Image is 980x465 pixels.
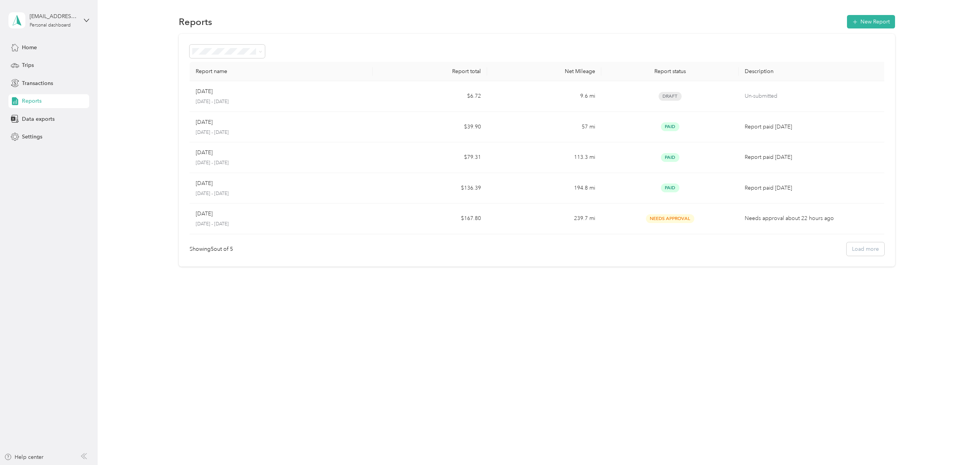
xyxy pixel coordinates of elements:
p: [DATE] - [DATE] [196,160,366,167]
span: Home [22,43,37,52]
p: [DATE] - [DATE] [196,98,366,105]
span: Data exports [22,115,55,123]
p: Un-submitted [745,92,885,100]
span: Paid [661,153,679,162]
td: 57 mi [487,112,602,143]
span: Draft [659,92,682,101]
p: [DATE] - [DATE] [196,190,366,197]
span: Settings [22,133,42,141]
th: Report name [190,62,373,81]
iframe: Everlance-gr Chat Button Frame [937,422,980,465]
button: New Report [847,15,895,28]
p: Report paid [DATE] [745,123,885,131]
td: 113.3 mi [487,142,602,173]
span: Paid [661,122,679,131]
td: $6.72 [373,81,487,112]
h1: Reports [179,18,212,26]
div: Showing 5 out of 5 [190,245,233,253]
td: $39.90 [373,112,487,143]
td: 9.6 mi [487,81,602,112]
span: Transactions [22,79,53,87]
div: Report status [607,68,732,75]
th: Net Mileage [487,62,602,81]
p: [DATE] [196,179,213,188]
td: $167.80 [373,203,487,234]
p: Report paid [DATE] [745,184,885,192]
td: 194.8 mi [487,173,602,204]
span: Reports [22,97,42,105]
td: $136.39 [373,173,487,204]
p: [DATE] - [DATE] [196,129,366,136]
p: [DATE] [196,148,213,157]
p: [DATE] - [DATE] [196,221,366,228]
div: [EMAIL_ADDRESS][DOMAIN_NAME] [30,12,78,20]
td: $79.31 [373,142,487,173]
p: Needs approval about 22 hours ago [745,214,885,223]
button: Help center [4,453,43,461]
div: Personal dashboard [30,23,71,28]
th: Description [739,62,891,81]
span: Paid [661,183,679,192]
span: Trips [22,61,34,69]
p: [DATE] [196,118,213,127]
p: [DATE] [196,210,213,218]
td: 239.7 mi [487,203,602,234]
p: Report paid [DATE] [745,153,885,162]
span: Needs Approval [646,214,694,223]
p: [DATE] [196,87,213,96]
th: Report total [373,62,487,81]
